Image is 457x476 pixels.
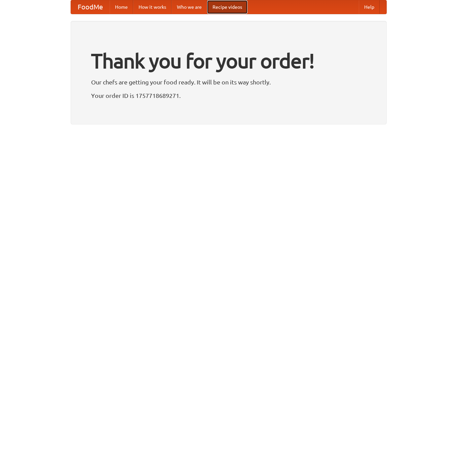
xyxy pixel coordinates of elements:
[71,0,110,14] a: FoodMe
[133,0,172,14] a: How it works
[110,0,133,14] a: Home
[207,0,247,14] a: Recipe videos
[91,90,366,101] p: Your order ID is 1757718689271.
[91,45,366,77] h1: Thank you for your order!
[172,0,207,14] a: Who we are
[91,77,366,87] p: Our chefs are getting your food ready. It will be on its way shortly.
[359,0,380,14] a: Help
